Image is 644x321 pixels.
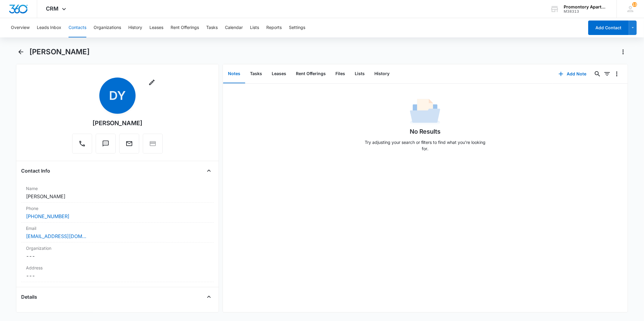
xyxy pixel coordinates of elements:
[204,292,214,302] button: Close
[26,213,69,220] a: [PHONE_NUMBER]
[21,167,50,174] h4: Contact Info
[250,18,259,37] button: Lists
[119,134,139,154] button: Email
[69,18,86,37] button: Contacts
[119,143,139,148] a: Email
[245,65,267,83] button: Tasks
[26,253,209,260] dd: ---
[21,223,213,243] div: Email[EMAIL_ADDRESS][DOMAIN_NAME]
[149,18,163,37] button: Leases
[26,272,209,279] dd: ---
[128,18,142,37] button: History
[564,5,608,9] div: account name
[370,65,394,83] button: History
[72,143,92,148] a: Call
[21,262,213,282] div: Address---
[362,139,489,152] p: Try adjusting your search or filters to find what you’re looking for.
[289,18,305,37] button: Settings
[26,205,209,211] label: Phone
[632,2,637,7] div: notifications count
[26,311,209,318] label: Source
[206,18,218,37] button: Tasks
[291,65,331,83] button: Rent Offerings
[16,47,25,57] button: Back
[602,69,612,79] button: Filters
[26,225,209,231] label: Email
[99,78,136,114] span: DY
[46,5,59,12] span: CRM
[11,18,30,37] button: Overview
[593,69,602,79] button: Search...
[331,65,350,83] button: Files
[171,18,199,37] button: Rent Offerings
[26,233,86,240] a: [EMAIL_ADDRESS][DOMAIN_NAME]
[588,21,629,35] button: Add Contact
[618,47,628,57] button: Actions
[410,97,440,127] img: No Data
[26,193,209,200] dd: [PERSON_NAME]
[21,203,213,223] div: Phone[PHONE_NUMBER]
[612,69,622,79] button: Overflow Menu
[96,143,116,148] a: Text
[21,183,213,203] div: Name[PERSON_NAME]
[553,67,593,81] button: Add Note
[96,134,116,154] button: Text
[21,293,37,300] h4: Details
[37,18,61,37] button: Leads Inbox
[72,134,92,154] button: Call
[225,18,243,37] button: Calendar
[410,127,441,136] h1: No Results
[26,185,209,192] label: Name
[564,9,608,14] div: account id
[223,65,245,83] button: Notes
[632,2,637,7] span: 13
[21,243,213,262] div: Organization---
[26,245,209,251] label: Organization
[26,265,209,271] label: Address
[266,18,282,37] button: Reports
[92,119,143,128] div: [PERSON_NAME]
[267,65,291,83] button: Leases
[94,18,121,37] button: Organizations
[29,47,90,56] h1: [PERSON_NAME]
[204,166,214,176] button: Close
[350,65,370,83] button: Lists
